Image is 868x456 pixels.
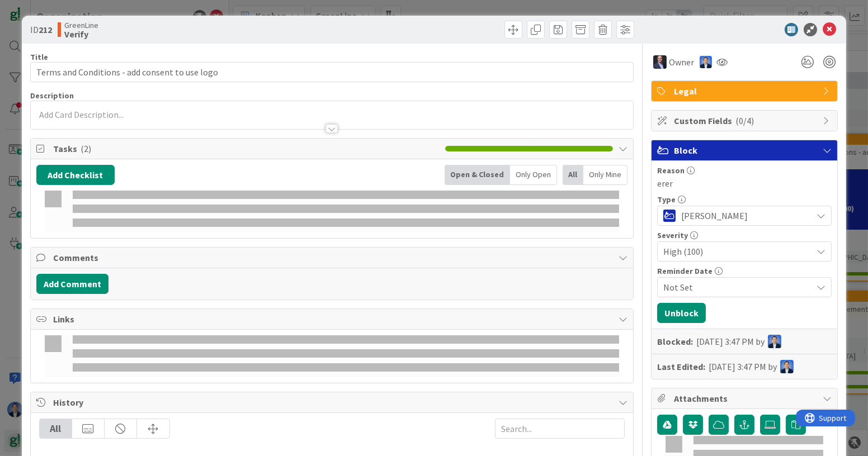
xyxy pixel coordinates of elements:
[657,167,685,174] span: Reason
[81,143,91,154] span: ( 2 )
[663,281,812,294] span: Not Set
[53,396,613,409] span: History
[495,419,625,439] input: Search...
[674,84,817,98] span: Legal
[30,91,74,101] span: Description
[53,251,613,264] span: Comments
[735,115,754,126] span: ( 0/4 )
[681,208,806,224] span: [PERSON_NAME]
[657,360,705,373] b: Last Edited:
[36,165,115,185] button: Add Checklist
[780,360,794,373] img: DP
[657,177,832,190] div: erer
[657,335,693,348] b: Blocked:
[53,142,440,155] span: Tasks
[674,144,817,157] span: Block
[583,165,628,185] div: Only Mine
[39,24,52,35] b: 212
[669,55,694,69] span: Owner
[36,274,108,294] button: Add Comment
[30,62,634,82] input: type card name here...
[768,335,781,348] img: DP
[510,165,557,185] div: Only Open
[674,114,817,127] span: Custom Fields
[696,335,781,348] div: [DATE] 3:47 PM by
[64,30,98,39] b: Verify
[657,231,688,239] span: Severity
[657,196,676,203] span: Type
[64,21,98,30] span: GreenLine
[700,56,712,68] img: DP
[30,23,52,36] span: ID
[23,2,51,15] span: Support
[709,360,794,373] div: [DATE] 3:47 PM by
[674,392,817,405] span: Attachments
[657,267,713,275] span: Reminder Date
[53,312,613,326] span: Links
[657,303,706,323] button: Unblock
[663,244,806,259] span: High (100)
[40,419,72,438] div: All
[445,165,510,185] div: Open & Closed
[653,55,667,69] img: JD
[563,165,583,185] div: All
[30,52,48,62] label: Title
